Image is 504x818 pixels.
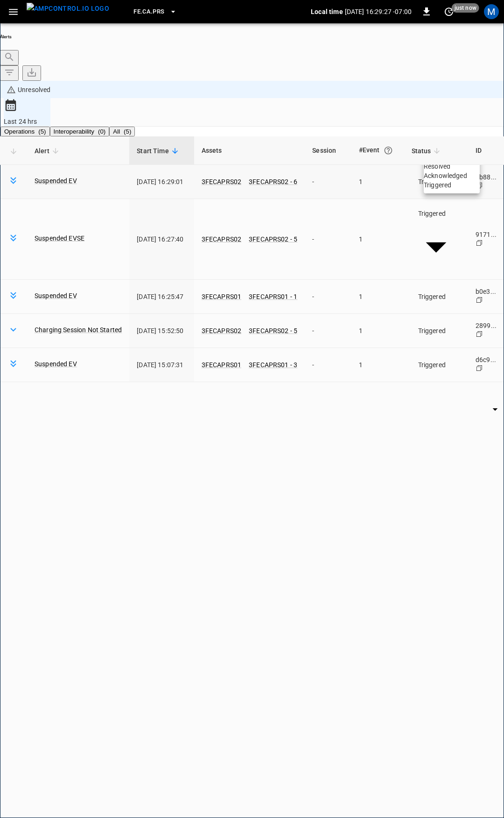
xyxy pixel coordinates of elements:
span: ( 5 ) [124,128,131,135]
div: copy [476,239,497,249]
a: 3FECAPRS02 [202,327,242,334]
li: Resolved [424,162,480,171]
span: FE.CA.PRS [133,7,164,17]
div: Last 24 hrs [4,117,50,126]
a: 3FECAPRS02 [202,235,242,243]
a: 3FECAPRS02 - 5 [249,327,297,334]
td: [DATE] 16:29:01 [129,165,194,199]
div: profile-icon [484,4,499,19]
span: Operations [4,128,35,135]
p: [DATE] 16:29:27 -07:00 [345,7,412,16]
span: Start Time [137,145,181,156]
td: 1 [351,199,404,280]
span: All [113,128,120,135]
button: set refresh interval [441,4,456,19]
td: [DATE] 16:25:47 [129,280,194,314]
td: - [305,199,351,280]
div: d6c9... [476,355,497,364]
div: Triggered [412,205,482,222]
span: just now [452,3,479,13]
span: Status [412,145,443,156]
div: copy [476,296,497,306]
td: 1 [351,314,404,348]
td: - [305,314,351,348]
a: Suspended EVSE [35,234,122,243]
a: 3FECAPRS02 [202,178,242,185]
a: 3FECAPRS01 - 1 [249,293,297,300]
td: 1 [351,280,404,314]
span: Interoperability [54,128,94,135]
th: Assets [194,136,305,165]
img: ampcontrol.io logo [27,3,109,14]
td: 1 [351,348,404,382]
td: [DATE] 15:52:50 [129,314,194,348]
a: 3FECAPRS02 - 6 [249,178,297,185]
a: 3FECAPRS01 [202,361,242,369]
div: Triggered [412,288,482,305]
div: copy [476,330,497,340]
a: 3FECAPRS02 - 5 [249,235,297,243]
div: Triggered [412,173,482,191]
td: 1 [351,165,404,199]
a: Charging Session Not Started [35,325,122,334]
a: Suspended EV [35,359,122,369]
a: Suspended EV [35,291,122,300]
td: [DATE] 15:07:31 [129,348,194,382]
span: ( 0 ) [98,128,105,135]
a: 3FECAPRS01 - 3 [249,361,297,369]
div: #Event [359,142,397,159]
div: 2899... [476,321,497,330]
div: copy [476,182,497,192]
div: Triggered [412,356,482,373]
div: b0e3... [476,287,497,296]
p: Local time [311,7,343,16]
button: An event is a single occurrence of an issue. An alert groups related events for the same asset, m... [380,142,397,159]
a: Suspended EV [35,176,122,185]
td: - [305,348,351,382]
div: copy [476,364,497,374]
td: - [305,165,351,199]
span: ( 5 ) [38,128,46,135]
th: Session [305,136,351,165]
td: - [305,280,351,314]
li: Triggered [424,180,480,190]
td: [DATE] 16:27:40 [129,199,194,280]
a: 3FECAPRS01 [202,293,242,300]
div: 7b88... [476,172,497,182]
div: 9171... [476,230,497,239]
li: Acknowledged [424,171,480,180]
span: Alert [35,145,62,156]
div: Triggered [412,322,482,339]
th: ID [468,136,504,165]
